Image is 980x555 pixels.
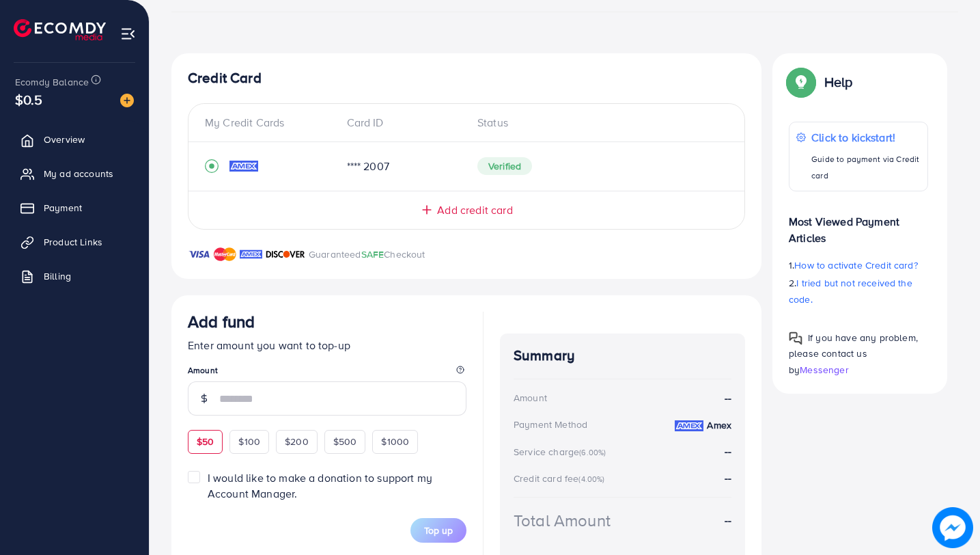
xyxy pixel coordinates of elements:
[333,435,357,448] span: $500
[229,161,258,172] img: credit
[266,246,305,262] img: brand
[10,194,139,221] a: Payment
[811,151,921,184] p: Guide to payment via Credit card
[10,160,139,187] a: My ad accounts
[514,391,547,405] div: Amount
[120,94,134,107] img: image
[424,524,453,537] span: Top up
[205,115,336,131] div: My Credit Cards
[437,202,512,218] span: Add credit card
[15,90,43,109] span: $0.5
[44,269,71,283] span: Billing
[15,75,89,89] span: Ecomdy Balance
[579,447,606,458] small: (6.00%)
[285,435,309,448] span: $200
[205,159,219,173] svg: record circle
[578,474,604,485] small: (4.00%)
[725,390,731,406] strong: --
[309,246,425,262] p: Guaranteed Checkout
[10,228,139,256] a: Product Links
[789,202,928,246] p: Most Viewed Payment Articles
[381,435,409,448] span: $1000
[824,74,853,90] p: Help
[14,19,106,40] img: logo
[789,331,918,376] span: If you have any problem, please contact us by
[794,258,917,272] span: How to activate Credit card?
[410,518,466,543] button: Top up
[725,444,731,459] strong: --
[44,201,82,215] span: Payment
[789,276,912,306] span: I tried but not received the code.
[514,509,611,532] div: Total Amount
[188,364,466,381] legend: Amount
[188,337,466,353] p: Enter amount you want to top-up
[44,167,113,180] span: My ad accounts
[789,275,928,308] p: 2.
[10,126,139,153] a: Overview
[361,247,384,261] span: SAFE
[188,246,210,262] img: brand
[336,115,467,131] div: Card ID
[477,157,532,175] span: Verified
[197,435,214,448] span: $50
[725,513,731,528] strong: --
[514,418,587,431] div: Payment Method
[238,435,260,448] span: $100
[208,470,432,501] span: I would like to make a donation to support my Account Manager.
[188,70,745,87] h4: Credit Card
[44,133,85,146] span: Overview
[675,420,703,431] img: credit
[514,347,731,364] h4: Summary
[120,26,136,42] img: menu
[789,257,928,273] p: 1.
[10,262,139,290] a: Billing
[214,246,236,262] img: brand
[789,331,802,345] img: Popup guide
[811,129,921,146] p: Click to kickstart!
[789,70,813,94] img: Popup guide
[707,418,731,432] strong: Amex
[188,312,255,331] h3: Add fund
[800,363,848,377] span: Messenger
[932,507,973,548] img: image
[44,235,102,249] span: Product Links
[514,472,609,485] div: Credit card fee
[514,445,610,459] div: Service charge
[240,246,262,262] img: brand
[466,115,728,131] div: Status
[725,470,731,485] strong: --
